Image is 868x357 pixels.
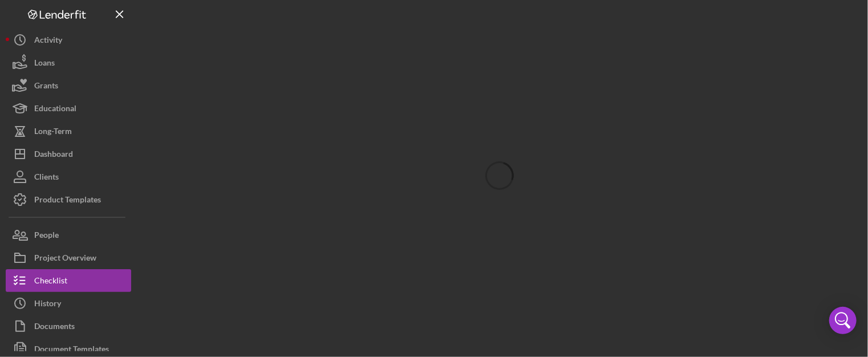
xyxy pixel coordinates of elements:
[34,97,76,123] div: Educational
[829,307,857,334] div: Open Intercom Messenger
[34,143,73,168] div: Dashboard
[6,143,131,165] button: Dashboard
[6,120,131,143] button: Long-Term
[6,51,131,74] button: Loans
[6,292,131,315] button: History
[34,29,62,54] div: Activity
[6,269,131,292] button: Checklist
[34,165,59,191] div: Clients
[34,269,67,295] div: Checklist
[6,188,131,211] button: Product Templates
[6,224,131,246] button: People
[6,165,131,188] button: Clients
[34,188,101,214] div: Product Templates
[6,246,131,269] button: Project Overview
[34,74,58,100] div: Grants
[34,246,96,272] div: Project Overview
[6,29,131,51] button: Activity
[34,51,55,77] div: Loans
[34,315,75,340] div: Documents
[6,315,131,338] button: Documents
[6,97,131,120] button: Educational
[34,292,61,318] div: History
[34,224,59,249] div: People
[34,120,72,145] div: Long-Term
[6,74,131,97] button: Grants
